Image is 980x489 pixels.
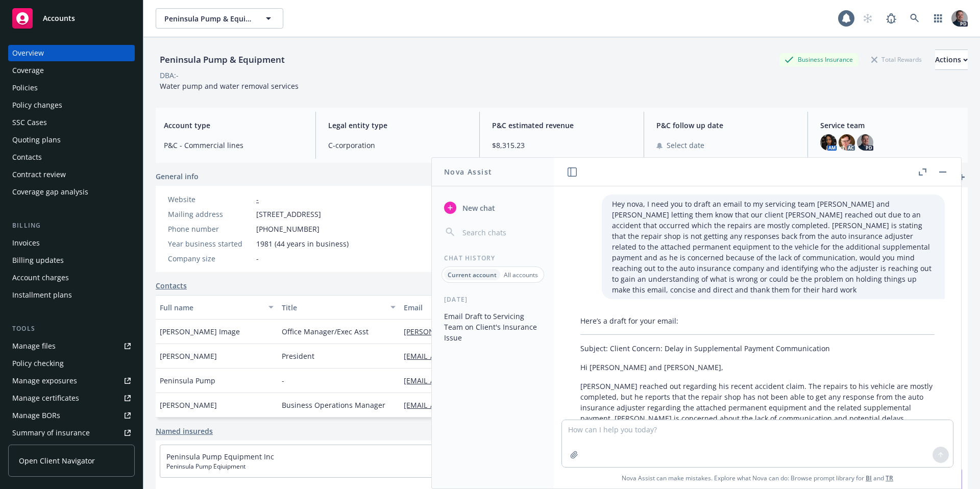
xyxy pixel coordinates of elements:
[256,253,259,264] span: -
[839,134,855,151] img: photo
[444,166,492,177] h1: Nova Assist
[156,53,289,66] div: Peninsula Pump & Equipment
[904,8,925,29] a: Search
[857,8,878,29] a: Start snowing
[156,280,187,291] a: Contacts
[166,452,274,461] a: Peninsula Pump Equipment Inc
[160,302,262,313] div: Full name
[400,295,603,320] button: Email
[504,271,538,279] p: All accounts
[282,400,385,410] span: Business Operations Manager
[820,134,837,151] img: photo
[580,381,935,424] p: [PERSON_NAME] reached out regarding his recent accident claim. The repairs to his vehicle are mos...
[12,252,64,268] div: Billing updates
[881,8,901,29] a: Report a Bug
[8,270,135,286] a: Account charges
[857,134,873,151] img: photo
[404,376,531,385] a: [EMAIL_ADDRESS][DOMAIN_NAME]
[156,8,283,29] button: Peninsula Pump & Equipment
[404,400,531,410] a: [EMAIL_ADDRESS][DOMAIN_NAME]
[256,194,259,204] a: -
[282,326,369,337] span: Office Manager/Exec Asst
[282,351,314,361] span: President
[8,235,135,251] a: Invoices
[156,171,199,182] span: General info
[12,338,56,354] div: Manage files
[928,8,948,29] a: Switch app
[8,373,135,389] a: Manage exposures
[935,50,968,69] div: Actions
[12,407,60,424] div: Manage BORs
[8,425,135,441] a: Summary of insurance
[866,474,872,482] a: BI
[820,120,960,131] span: Service team
[43,14,75,22] span: Accounts
[12,62,44,79] div: Coverage
[12,149,42,165] div: Contacts
[278,295,400,320] button: Title
[160,400,217,410] span: [PERSON_NAME]
[12,270,69,286] div: Account charges
[282,302,384,313] div: Title
[935,50,968,70] button: Actions
[12,235,40,251] div: Invoices
[164,13,253,24] span: Peninsula Pump & Equipment
[8,132,135,148] a: Quoting plans
[8,62,135,79] a: Coverage
[460,203,495,213] span: New chat
[156,426,213,436] a: Named insureds
[168,253,252,264] div: Company size
[168,238,252,249] div: Year business started
[168,194,252,205] div: Website
[440,199,546,217] button: New chat
[448,271,497,279] p: Current account
[8,407,135,424] a: Manage BORs
[12,184,88,200] div: Coverage gap analysis
[580,343,935,354] p: Subject: Client Concern: Delay in Supplemental Payment Communication
[8,287,135,303] a: Installment plans
[12,114,47,131] div: SSC Cases
[160,326,240,337] span: [PERSON_NAME] Image
[492,120,631,131] span: P&C estimated revenue
[166,462,446,471] span: Peninsula Pump Eqiuipment
[168,224,252,234] div: Phone number
[168,209,252,219] div: Mailing address
[558,468,957,488] span: Nova Assist can make mistakes. Explore what Nova can do: Browse prompt library for and
[156,295,278,320] button: Full name
[12,355,64,372] div: Policy checking
[19,455,95,466] span: Open Client Navigator
[612,199,935,295] p: Hey nova, I need you to draft an email to my servicing team [PERSON_NAME] and [PERSON_NAME] letti...
[667,140,704,151] span: Select date
[8,252,135,268] a: Billing updates
[866,53,927,66] div: Total Rewards
[8,166,135,183] a: Contract review
[328,120,468,131] span: Legal entity type
[492,140,631,151] span: $8,315.23
[282,375,284,386] span: -
[160,375,215,386] span: Peninsula Pump
[8,184,135,200] a: Coverage gap analysis
[12,80,38,96] div: Policies
[12,45,44,61] div: Overview
[12,390,79,406] div: Manage certificates
[164,140,303,151] span: P&C - Commercial lines
[886,474,893,482] a: TR
[460,225,542,239] input: Search chats
[432,295,554,304] div: [DATE]
[404,327,589,336] a: [PERSON_NAME][EMAIL_ADDRESS][DOMAIN_NAME]
[256,224,320,234] span: [PHONE_NUMBER]
[8,390,135,406] a: Manage certificates
[12,373,77,389] div: Manage exposures
[8,45,135,61] a: Overview
[256,238,349,249] span: 1981 (44 years in business)
[656,120,796,131] span: P&C follow up date
[580,315,935,326] p: Here’s a draft for your email:
[8,97,135,113] a: Policy changes
[8,324,135,334] div: Tools
[8,355,135,372] a: Policy checking
[160,70,179,81] div: DBA: -
[12,425,90,441] div: Summary of insurance
[164,120,303,131] span: Account type
[432,254,554,262] div: Chat History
